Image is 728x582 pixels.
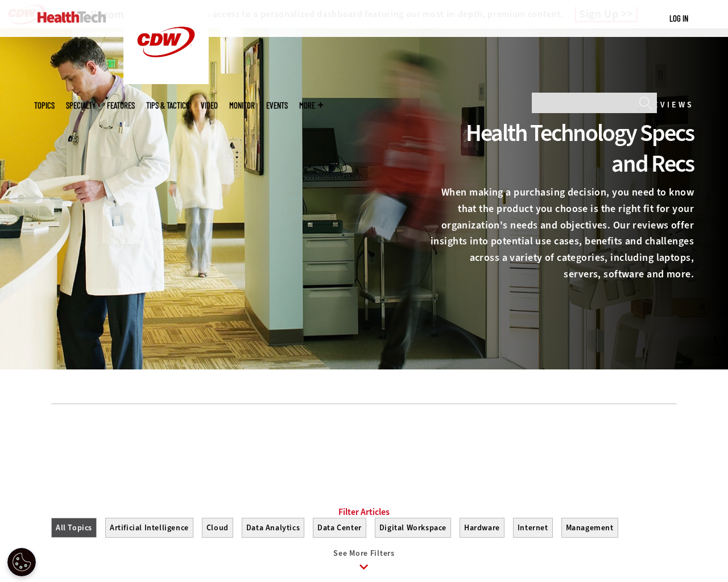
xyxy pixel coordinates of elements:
button: Digital Workspace [375,518,451,538]
button: All Topics [51,518,97,538]
button: Hardware [460,518,504,538]
span: See More Filters [333,548,394,559]
img: Home [38,11,106,23]
button: Internet [513,518,553,538]
button: Management [561,518,618,538]
button: Data Center [313,518,366,538]
span: More [299,101,323,110]
div: Cookie Settings [7,548,36,576]
a: MonITor [229,101,255,110]
button: Data Analytics [242,518,304,538]
p: When making a purchasing decision, you need to know that the product you choose is the right fit ... [430,184,694,282]
a: CDW [123,75,209,87]
button: Open Preferences [7,548,36,576]
a: Filter Articles [338,506,390,518]
span: Topics [34,101,55,110]
a: Tips & Tactics [146,101,189,110]
div: User menu [669,13,688,24]
div: PRODUCT REVIEWS [430,102,694,108]
button: Cloud [202,518,233,538]
iframe: advertisement [157,421,571,472]
div: Health Technology Specs and Recs [430,118,694,179]
a: Events [266,101,288,110]
button: Artificial Intelligence [105,518,193,538]
span: Specialty [66,101,96,110]
a: Features [107,101,135,110]
a: See More Filters [51,549,677,580]
a: Video [201,101,218,110]
a: Log in [669,13,688,23]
